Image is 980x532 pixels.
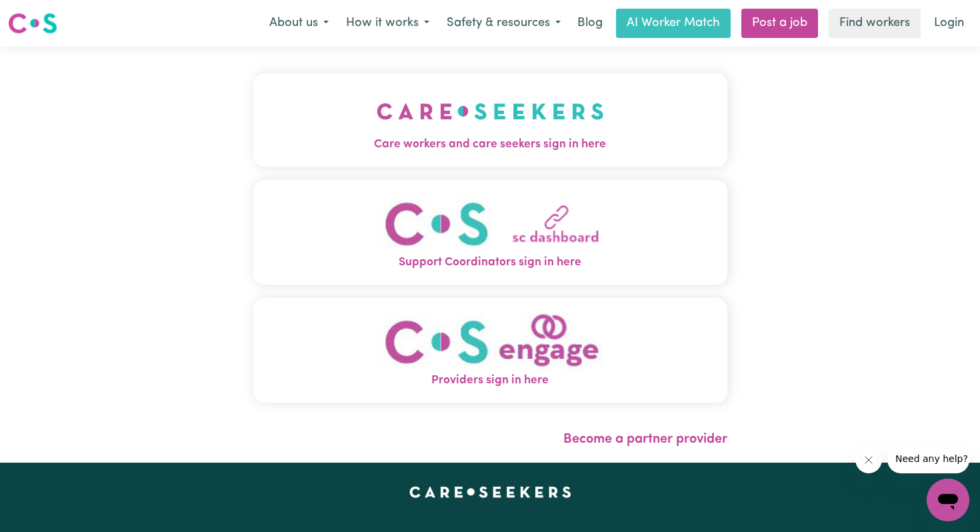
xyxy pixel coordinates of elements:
a: Post a job [741,9,818,38]
button: Support Coordinators sign in here [253,180,727,285]
button: Care workers and care seekers sign in here [253,73,727,167]
span: Providers sign in here [253,372,727,389]
iframe: Close message [855,447,882,473]
button: Safety & resources [438,9,569,37]
a: Login [926,9,972,38]
a: Become a partner provider [563,433,727,446]
iframe: Message from company [887,444,969,473]
a: AI Worker Match [616,9,731,38]
img: Careseekers logo [8,11,57,35]
button: About us [261,9,337,37]
a: Careseekers logo [8,8,57,39]
span: Support Coordinators sign in here [253,254,727,271]
button: How it works [337,9,438,37]
span: Care workers and care seekers sign in here [253,136,727,153]
a: Careseekers home page [409,487,571,497]
a: Find workers [829,9,921,38]
iframe: Button to launch messaging window [927,479,969,521]
a: Blog [569,9,611,38]
button: Providers sign in here [253,298,727,403]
